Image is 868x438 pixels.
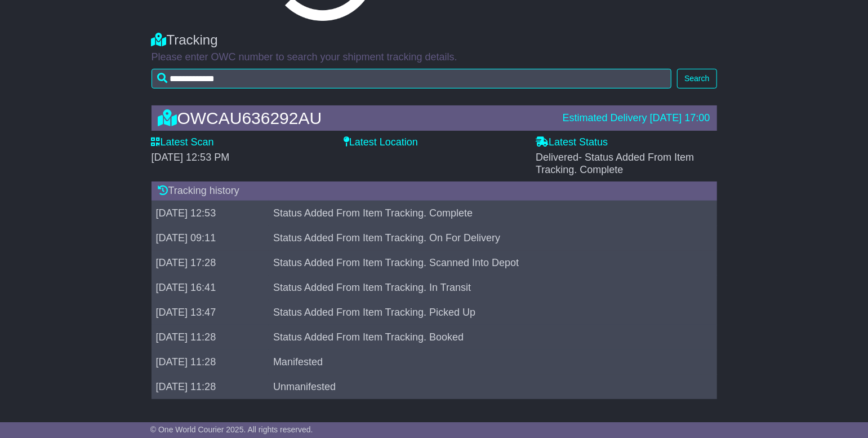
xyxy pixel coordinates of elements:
[563,112,710,125] div: Estimated Delivery [DATE] 17:00
[152,300,269,325] td: [DATE] 13:47
[536,136,608,149] label: Latest Status
[152,349,269,374] td: [DATE] 11:28
[269,250,701,275] td: Status Added From Item Tracking. Scanned Into Depot
[152,275,269,300] td: [DATE] 16:41
[269,325,701,349] td: Status Added From Item Tracking. Booked
[152,51,717,64] p: Please enter OWC number to search your shipment tracking details.
[152,374,269,399] td: [DATE] 11:28
[677,69,716,89] button: Search
[153,109,557,127] div: OWCAU636292AU
[269,275,701,300] td: Status Added From Item Tracking. In Transit
[152,32,717,48] div: Tracking
[150,425,313,434] span: © One World Courier 2025. All rights reserved.
[536,152,694,175] span: - Status Added From Item Tracking. Complete
[152,136,214,149] label: Latest Scan
[269,225,701,250] td: Status Added From Item Tracking. On For Delivery
[152,250,269,275] td: [DATE] 17:28
[152,201,269,225] td: [DATE] 12:53
[536,152,694,175] span: Delivered
[269,201,701,225] td: Status Added From Item Tracking. Complete
[344,136,418,149] label: Latest Location
[269,374,701,399] td: Unmanifested
[269,349,701,374] td: Manifested
[152,325,269,349] td: [DATE] 11:28
[269,300,701,325] td: Status Added From Item Tracking. Picked Up
[152,225,269,250] td: [DATE] 09:11
[152,182,717,201] div: Tracking history
[152,152,230,163] span: [DATE] 12:53 PM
